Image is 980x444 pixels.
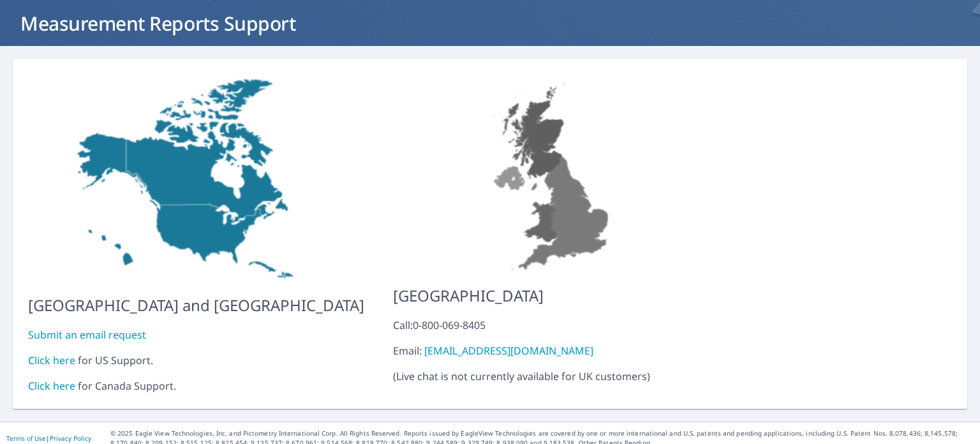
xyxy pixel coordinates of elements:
div: Email: [393,343,714,358]
a: [EMAIL_ADDRESS][DOMAIN_NAME] [424,344,593,358]
p: ( Live chat is not currently available for UK customers ) [393,318,714,384]
a: Click here [28,379,75,393]
img: US-MAP [393,74,714,274]
div: for Canada Support. [28,378,364,394]
a: Submit an email request [28,328,146,342]
a: Click here [28,353,75,367]
div: for US Support. [28,353,364,368]
p: | [6,434,91,442]
p: [GEOGRAPHIC_DATA] [393,284,714,307]
div: Call: 0-800-069-8405 [393,318,714,333]
a: Terms of Use [6,434,46,443]
h1: Measurement Reports Support [15,10,965,36]
p: [GEOGRAPHIC_DATA] and [GEOGRAPHIC_DATA] [28,294,364,317]
img: US-MAP [28,74,364,284]
a: Privacy Policy [50,434,91,443]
